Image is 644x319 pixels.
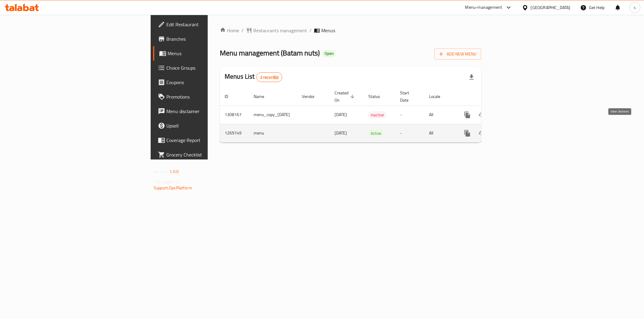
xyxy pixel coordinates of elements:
span: Menus [168,50,253,57]
a: Grocery Checklist [153,147,258,162]
span: Status [368,93,388,100]
div: Total records count [256,72,283,82]
div: Active [368,130,384,137]
span: Get support on: [154,178,181,186]
span: Promotions [166,93,253,100]
span: Active [368,130,384,137]
span: 2 record(s) [257,74,282,80]
span: s [634,4,636,11]
td: All [424,106,455,124]
td: - [395,124,424,142]
span: Branches [166,35,253,43]
a: Coupons [153,75,258,90]
table: enhanced table [220,87,523,143]
span: Restaurants management [253,27,307,34]
span: [DATE] [335,129,347,137]
h2: Menus List [225,72,282,82]
span: Add New Menu [439,50,476,58]
span: Name [254,93,272,100]
td: menu_copy_[DATE] [249,106,297,124]
a: Coverage Report [153,133,258,147]
a: Upsell [153,118,258,133]
span: Grocery Checklist [166,151,253,158]
span: 1.0.0 [169,168,179,175]
th: Actions [455,87,523,106]
span: Menu disclaimer [166,108,253,115]
a: Restaurants management [246,27,307,34]
span: Coverage Report [166,137,253,144]
span: Coupons [166,79,253,86]
span: ID [225,93,236,100]
span: Locale [429,93,448,100]
td: menu [249,124,297,142]
button: Change Status [475,108,489,122]
span: Menu management ( Batam nuts ) [220,46,320,60]
div: Menu-management [465,4,502,11]
li: / [309,27,312,34]
a: Choice Groups [153,61,258,75]
span: Choice Groups [166,64,253,71]
td: - [395,106,424,124]
button: Add New Menu [434,49,481,60]
button: more [460,126,475,141]
a: Promotions [153,90,258,104]
span: Version: [154,168,168,175]
span: Start Date [400,89,417,104]
a: Menus [153,46,258,61]
div: Open [322,50,336,57]
div: [GEOGRAPHIC_DATA] [531,4,571,11]
nav: breadcrumb [220,27,481,34]
a: Edit Restaurant [153,17,258,32]
span: Upsell [166,122,253,129]
div: Export file [464,70,479,84]
a: Branches [153,32,258,46]
span: Open [322,51,336,56]
a: Menu disclaimer [153,104,258,118]
span: [DATE] [335,111,347,118]
button: more [460,108,475,122]
span: Inactive [368,112,386,118]
button: Change Status [475,126,489,141]
span: Edit Restaurant [166,21,253,28]
span: Created On [335,89,356,104]
td: All [424,124,455,142]
span: Vendor [302,93,322,100]
a: Support.OpsPlatform [154,184,192,192]
span: Menus [321,27,335,34]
